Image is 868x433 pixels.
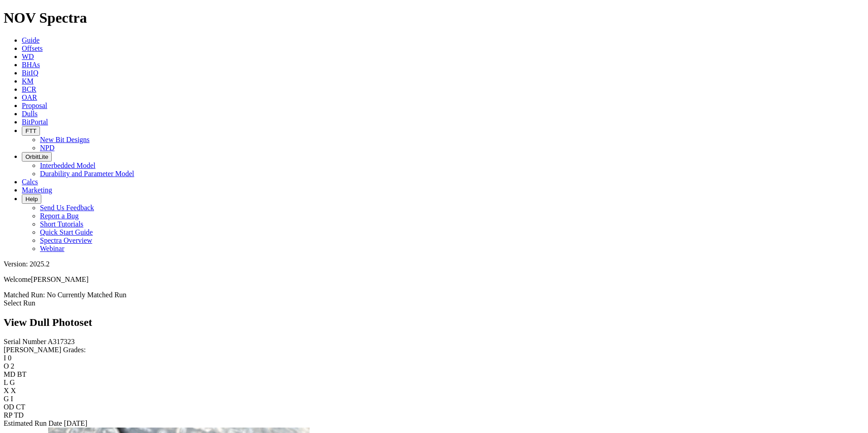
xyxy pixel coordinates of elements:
a: WD [22,53,34,60]
a: Select Run [4,299,35,307]
a: Send Us Feedback [40,204,94,212]
span: OrbitLite [25,153,48,160]
a: Offsets [22,44,43,52]
a: NPD [40,144,54,152]
label: L [4,379,8,386]
span: BT [17,370,26,378]
span: CT [16,403,25,411]
a: OAR [22,93,37,101]
button: Help [22,194,41,204]
a: Dulls [22,110,38,118]
a: Webinar [40,245,64,252]
a: Durability and Parameter Model [40,170,134,177]
a: Interbedded Model [40,162,95,169]
span: X [11,387,16,394]
label: X [4,387,9,394]
button: FTT [22,126,40,136]
h1: NOV Spectra [4,10,864,26]
label: OD [4,403,14,411]
a: KM [22,77,34,85]
a: Guide [22,36,39,44]
a: New Bit Designs [40,136,89,143]
label: O [4,362,9,370]
label: MD [4,370,15,378]
label: G [4,395,9,403]
span: 2 [11,362,15,370]
div: [PERSON_NAME] Grades: [4,346,864,354]
span: Help [25,196,38,202]
span: G [10,379,15,386]
h2: View Dull Photoset [4,316,864,329]
span: TD [14,411,24,419]
label: RP [4,411,12,419]
a: BitPortal [22,118,48,126]
label: I [4,354,6,362]
a: BHAs [22,61,40,69]
span: A317323 [48,338,75,345]
div: Version: 2025.2 [4,260,864,268]
span: [PERSON_NAME] [31,276,89,283]
a: Marketing [22,186,52,194]
a: Spectra Overview [40,236,92,244]
span: 0 [8,354,11,362]
span: FTT [25,128,36,134]
a: Calcs [22,178,38,186]
p: Welcome [4,276,864,284]
a: BCR [22,85,36,93]
label: Serial Number [4,338,46,345]
button: OrbitLite [22,152,52,162]
span: Matched Run: [4,291,45,299]
span: I [11,395,13,403]
label: Estimated Run Date [4,419,62,427]
span: [DATE] [64,419,88,427]
a: BitIQ [22,69,38,77]
span: No Currently Matched Run [47,291,127,299]
a: Quick Start Guide [40,228,93,236]
a: Report a Bug [40,212,79,220]
a: Short Tutorials [40,220,84,228]
a: Proposal [22,102,47,109]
